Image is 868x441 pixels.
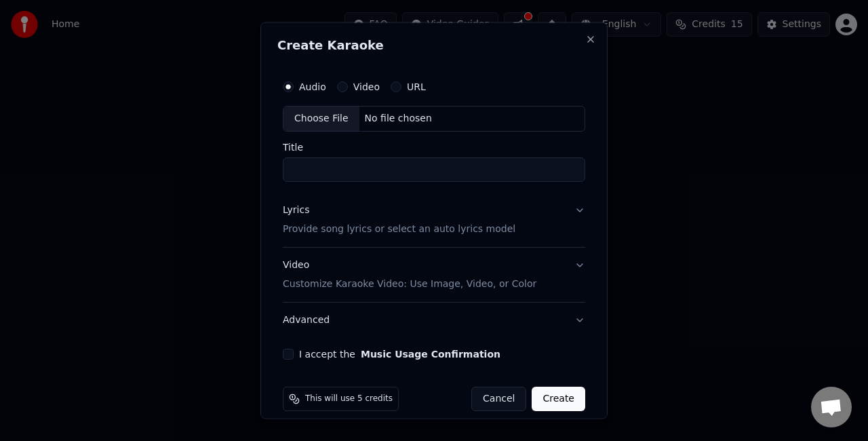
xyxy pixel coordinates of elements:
[283,203,309,216] div: Lyrics
[299,349,500,358] label: I accept the
[283,247,585,301] button: VideoCustomize Karaoke Video: Use Image, Video, or Color
[361,349,500,358] button: I accept the
[407,82,426,92] label: URL
[305,393,393,404] span: This will use 5 credits
[359,112,437,126] div: No file chosen
[283,277,536,290] p: Customize Karaoke Video: Use Image, Video, or Color
[283,192,585,246] button: LyricsProvide song lyrics or select an auto lyrics model
[283,258,536,290] div: Video
[353,82,380,92] label: Video
[299,82,326,92] label: Audio
[283,142,585,151] label: Title
[283,107,359,131] div: Choose File
[277,39,591,52] h2: Create Karaoke
[471,386,526,410] button: Cancel
[532,386,585,410] button: Create
[283,222,515,235] p: Provide song lyrics or select an auto lyrics model
[283,302,585,337] button: Advanced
